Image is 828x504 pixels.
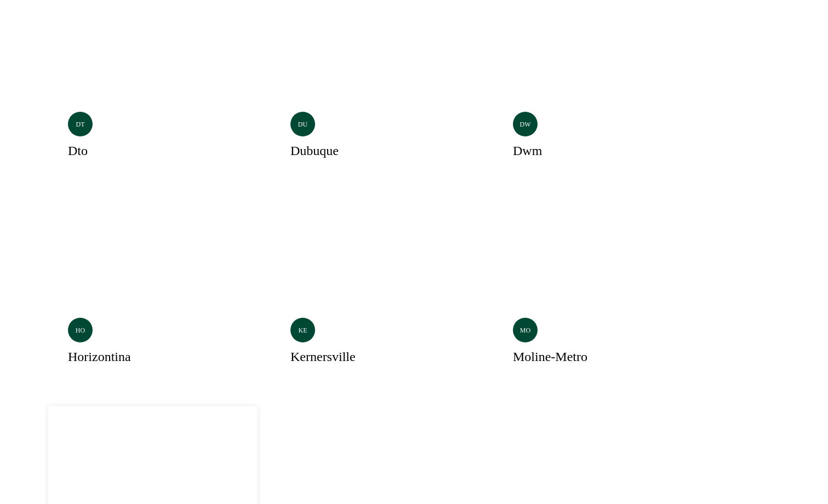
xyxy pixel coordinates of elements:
h3: kernersville [290,347,356,366]
p: du [298,119,307,129]
h3: dwm [513,141,542,161]
a: Selectedmomoline-metro [493,200,703,393]
p: ke [299,325,307,335]
h3: dto [68,141,88,161]
p: Selected [649,216,673,227]
p: ho [76,325,85,335]
h3: horizontina [68,347,131,366]
p: dw [520,119,531,129]
h3: moline-metro [513,347,587,366]
p: mo [520,325,530,335]
p: dt [76,119,85,129]
a: kekernersville [271,200,480,393]
h3: dubuque [290,141,339,161]
a: hohorizontina [48,200,258,393]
